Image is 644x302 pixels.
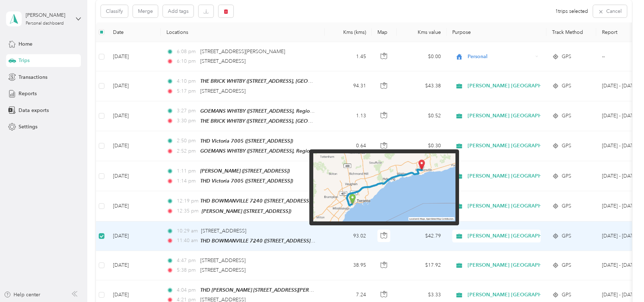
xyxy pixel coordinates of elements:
[397,101,447,131] td: $0.52
[133,5,158,17] button: Merge
[200,267,246,273] span: [STREET_ADDRESS]
[107,131,161,161] td: [DATE]
[468,172,564,180] span: [PERSON_NAME] [GEOGRAPHIC_DATA]
[325,71,372,101] td: 94.31
[101,5,128,17] button: Classify
[177,227,198,235] span: 10:29 am
[200,108,459,114] span: GOEMANS WHITBY ([STREET_ADDRESS], Regional Municipality of [GEOGRAPHIC_DATA], [GEOGRAPHIC_DATA])
[200,287,340,293] span: THD [PERSON_NAME] [STREET_ADDRESS][PERSON_NAME])
[200,78,457,84] span: THE BRICK WHITBY ([STREET_ADDRESS], [GEOGRAPHIC_DATA] of [GEOGRAPHIC_DATA], [GEOGRAPHIC_DATA])
[200,198,476,204] span: THD BOWMANVILLE 7240 ([STREET_ADDRESS], Regional Municipality of [GEOGRAPHIC_DATA], [GEOGRAPHIC_D...
[562,261,571,269] span: GPS
[26,21,64,26] div: Personal dashboard
[397,221,447,251] td: $42.79
[177,117,197,125] span: 3:30 pm
[468,232,564,240] span: [PERSON_NAME] [GEOGRAPHIC_DATA]
[177,77,197,85] span: 4:10 pm
[200,238,476,244] span: THD BOWMANVILLE 7240 ([STREET_ADDRESS], Regional Municipality of [GEOGRAPHIC_DATA], [GEOGRAPHIC_D...
[325,221,372,251] td: 93.02
[325,251,372,280] td: 38.95
[177,167,197,175] span: 1:11 pm
[200,58,246,64] span: [STREET_ADDRESS]
[107,251,161,280] td: [DATE]
[177,48,197,56] span: 6:08 pm
[107,42,161,71] td: [DATE]
[325,101,372,131] td: 1.13
[372,22,397,42] th: Map
[202,208,291,214] span: [PERSON_NAME] ([STREET_ADDRESS])
[161,22,325,42] th: Locations
[397,42,447,71] td: $0.00
[177,87,197,95] span: 5:17 pm
[177,147,197,155] span: 2:52 pm
[468,202,564,210] span: [PERSON_NAME] [GEOGRAPHIC_DATA]
[555,7,588,15] span: 1 trips selected
[19,40,32,48] span: Home
[107,191,161,221] td: [DATE]
[177,107,197,115] span: 3:27 pm
[562,142,571,150] span: GPS
[177,137,197,145] span: 2:50 pm
[163,5,194,17] button: Add tags
[604,262,644,302] iframe: Everlance-gr Chat Button Frame
[468,261,564,269] span: [PERSON_NAME] [GEOGRAPHIC_DATA]
[26,11,70,19] div: [PERSON_NAME]
[200,118,457,124] span: THE BRICK WHITBY ([STREET_ADDRESS], [GEOGRAPHIC_DATA] of [GEOGRAPHIC_DATA], [GEOGRAPHIC_DATA])
[19,107,49,114] span: Data exports
[593,5,627,17] button: Cancel
[562,291,571,299] span: GPS
[200,48,285,55] span: [STREET_ADDRESS][PERSON_NAME]
[562,172,571,180] span: GPS
[468,142,564,150] span: [PERSON_NAME] [GEOGRAPHIC_DATA]
[19,123,37,130] span: Settings
[107,71,161,101] td: [DATE]
[562,202,571,210] span: GPS
[107,161,161,191] td: [DATE]
[177,177,197,185] span: 1:14 pm
[177,266,197,274] span: 5:38 pm
[200,257,246,263] span: [STREET_ADDRESS]
[200,178,293,184] span: THD Victoria 7005 ([STREET_ADDRESS])
[397,22,447,42] th: Kms value
[107,101,161,131] td: [DATE]
[177,57,197,65] span: 6:10 pm
[177,207,199,215] span: 12:35 pm
[177,286,197,294] span: 4:04 pm
[397,131,447,161] td: $0.30
[201,228,246,234] span: [STREET_ADDRESS]
[447,22,546,42] th: Purpose
[200,138,293,144] span: THD Victoria 7005 ([STREET_ADDRESS])
[562,82,571,90] span: GPS
[200,88,246,94] span: [STREET_ADDRESS]
[468,53,533,61] span: Personal
[177,197,197,205] span: 12:19 pm
[325,22,372,42] th: Kms (kms)
[562,232,571,240] span: GPS
[19,73,47,81] span: Transactions
[397,251,447,280] td: $17.92
[19,57,30,64] span: Trips
[177,237,197,245] span: 11:40 am
[325,131,372,161] td: 0.64
[397,71,447,101] td: $43.38
[468,291,564,299] span: [PERSON_NAME] [GEOGRAPHIC_DATA]
[4,291,40,298] button: Help center
[19,90,37,97] span: Reports
[177,257,197,265] span: 4:47 pm
[325,42,372,71] td: 1.45
[546,22,596,42] th: Track Method
[468,82,564,90] span: [PERSON_NAME] [GEOGRAPHIC_DATA]
[562,53,571,61] span: GPS
[107,22,161,42] th: Date
[200,168,290,174] span: [PERSON_NAME] ([STREET_ADDRESS])
[313,153,455,222] img: minimap
[200,148,459,154] span: GOEMANS WHITBY ([STREET_ADDRESS], Regional Municipality of [GEOGRAPHIC_DATA], [GEOGRAPHIC_DATA])
[468,112,564,120] span: [PERSON_NAME] [GEOGRAPHIC_DATA]
[562,112,571,120] span: GPS
[107,221,161,251] td: [DATE]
